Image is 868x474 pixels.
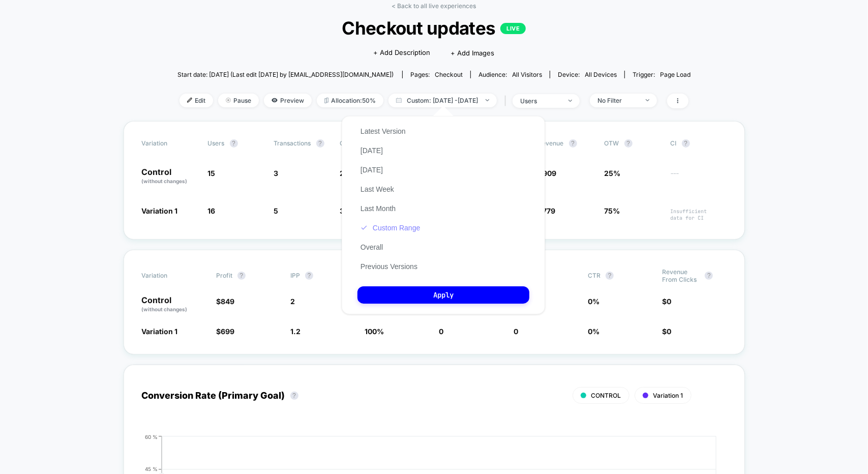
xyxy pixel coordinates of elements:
div: Trigger: [633,71,691,78]
span: 25% [605,169,621,177]
img: end [226,98,231,103]
span: 0 [439,327,444,336]
span: Pause [218,94,259,107]
span: 100 % [365,327,384,336]
tspan: 60 % [145,433,158,439]
button: ? [569,139,577,147]
span: Device: [550,71,624,78]
button: ? [682,139,690,147]
div: No Filter [597,97,638,104]
span: 0 [514,327,518,336]
span: $ [662,327,671,336]
button: ? [237,272,246,280]
span: Custom: [DATE] - [DATE] [388,94,497,107]
span: + Add Images [451,49,495,57]
span: Variation [142,268,198,283]
span: Revenue From Clicks [662,268,700,283]
span: $ [538,206,556,215]
button: ? [305,272,313,280]
span: Start date: [DATE] (Last edit [DATE] by [EMAIL_ADDRESS][DOMAIN_NAME]) [177,71,394,78]
tspan: 45 % [145,466,158,472]
span: Transactions [274,139,311,147]
span: CI [671,139,727,147]
span: 3 [274,169,279,177]
span: 909 [543,169,557,177]
span: Checkout updates [203,17,665,39]
button: Custom Range [357,223,423,232]
button: Last Month [357,204,399,213]
button: ? [290,392,298,400]
span: 1.2 [290,327,301,336]
img: rebalance [324,98,328,103]
span: 0 % [588,297,600,306]
span: checkout [435,71,463,78]
div: Pages: [410,71,463,78]
span: Preview [264,94,312,107]
span: users [208,139,225,147]
span: all devices [585,71,617,78]
button: Apply [357,286,529,304]
a: < Back to all live experiences [392,2,476,10]
span: $ [216,327,234,336]
span: 2 [290,297,295,306]
button: ? [705,272,713,280]
button: ? [316,139,324,147]
span: Insufficient data for CI [671,208,727,221]
span: Allocation: 50% [317,94,383,107]
button: Overall [357,243,386,252]
span: Edit [179,94,213,107]
span: 0 % [588,327,600,336]
div: Audience: [478,71,542,78]
span: 5 [274,206,279,215]
p: Control [142,296,206,313]
span: 15 [208,169,216,177]
button: ? [606,272,614,280]
span: $ [662,297,671,306]
img: end [486,99,489,101]
p: Control [142,168,198,185]
button: [DATE] [357,165,386,174]
img: end [568,100,572,102]
img: calendar [396,98,402,103]
span: (without changes) [142,178,188,184]
span: + Add Description [374,48,431,58]
span: $ [216,297,234,306]
p: LIVE [500,23,526,34]
button: [DATE] [357,146,386,155]
button: Last Week [357,185,397,194]
span: 779 [543,206,556,215]
div: users [520,97,561,105]
span: (without changes) [142,306,188,312]
span: | [502,94,513,108]
img: edit [187,98,192,103]
span: CTR [588,272,601,279]
span: 849 [221,297,234,306]
button: ? [624,139,633,147]
span: Variation [142,139,198,147]
span: Variation 1 [142,327,178,336]
span: All Visitors [512,71,542,78]
button: Latest Version [357,127,409,136]
button: ? [230,139,238,147]
img: end [646,99,649,101]
span: 16 [208,206,216,215]
span: --- [671,170,727,185]
span: Variation 1 [142,206,178,215]
span: 0 [667,327,671,336]
span: Variation 1 [653,392,683,399]
button: Previous Versions [357,262,421,271]
span: $ [538,169,557,177]
span: Page Load [660,71,691,78]
span: 0 [667,297,671,306]
span: IPP [290,272,300,279]
span: 75% [605,206,620,215]
span: CONTROL [591,392,621,399]
span: Profit [216,272,232,279]
span: 699 [221,327,234,336]
span: OTW [605,139,661,147]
